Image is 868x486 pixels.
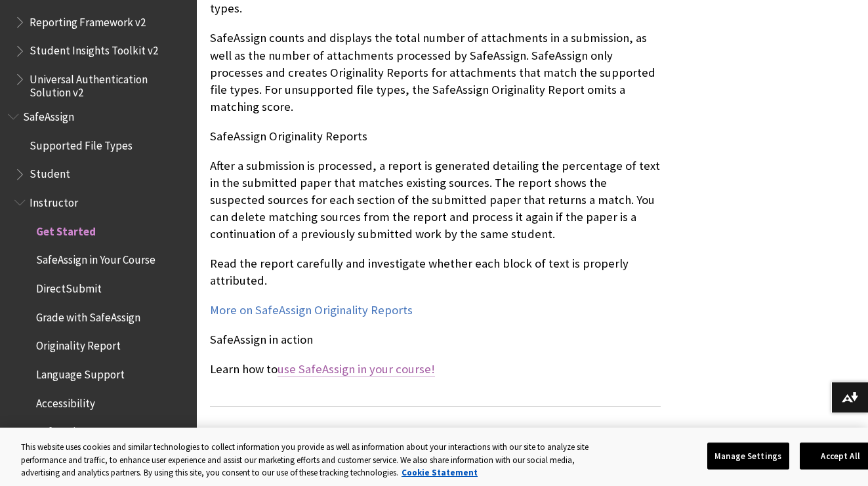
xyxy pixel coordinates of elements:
[36,277,102,295] span: DirectSubmit
[21,441,608,479] div: This website uses cookies and similar technologies to collect information you provide as well as ...
[210,422,661,450] span: Watch a video about SafeAssign
[402,467,478,478] a: More information about your privacy, opens in a new tab
[210,331,661,348] p: SafeAssign in action
[36,392,95,410] span: Accessibility
[36,306,140,324] span: Grade with SafeAssign
[210,30,661,115] p: SafeAssign counts and displays the total number of attachments in a submission, as well as the nu...
[210,157,661,243] p: After a submission is processed, a report is generated detailing the percentage of text in the su...
[30,11,146,29] span: Reporting Framework v2
[8,106,189,472] nav: Book outline for Blackboard SafeAssign
[36,220,96,238] span: Get Started
[36,249,155,267] span: SafeAssign in Your Course
[30,134,133,152] span: Supported File Types
[30,40,158,58] span: Student Insights Toolkit v2
[707,442,789,470] button: Manage Settings
[210,361,661,378] p: Learn how to
[36,335,121,353] span: Originality Report
[210,255,661,289] p: Read the report carefully and investigate whether each block of text is properly attributed.
[30,163,70,181] span: Student
[23,106,74,123] span: SafeAssign
[210,302,413,318] a: More on SafeAssign Originality Reports
[36,363,125,381] span: Language Support
[36,421,112,439] span: SafeAssign FAQs
[30,68,188,99] span: Universal Authentication Solution v2
[30,192,78,209] span: Instructor
[210,128,661,145] p: SafeAssign Originality Reports
[278,361,435,377] a: use SafeAssign in your course!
